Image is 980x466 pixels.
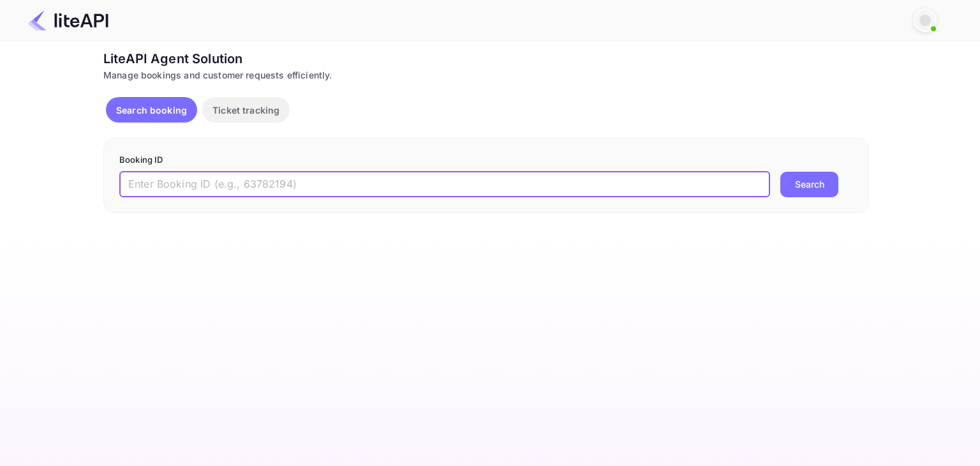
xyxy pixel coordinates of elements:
[116,103,187,117] p: Search booking
[103,68,869,82] div: Manage bookings and customer requests efficiently.
[212,103,279,117] p: Ticket tracking
[119,172,770,197] input: Enter Booking ID (e.g., 63782194)
[103,49,869,68] div: LiteAPI Agent Solution
[119,154,853,167] p: Booking ID
[780,172,838,197] button: Search
[28,10,108,31] img: LiteAPI Logo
